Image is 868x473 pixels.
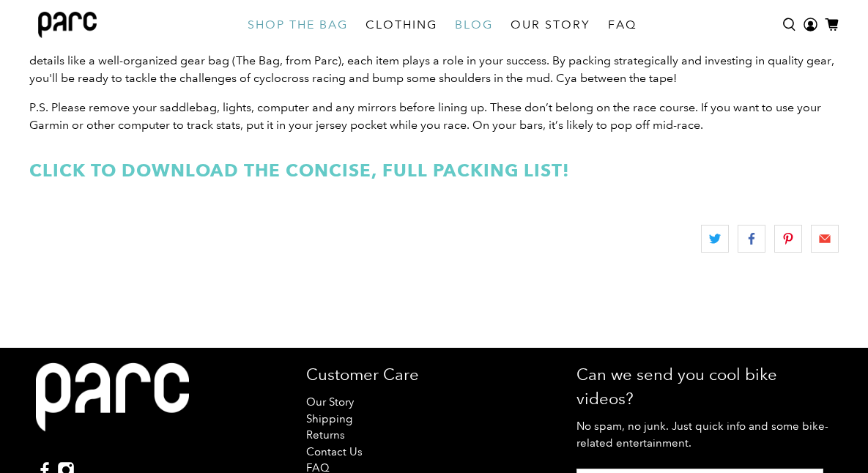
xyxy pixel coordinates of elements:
[576,418,832,451] p: No spam, no junk. Just quick info and some bike-related entertainment.
[36,362,189,446] a: white parc logo on black background
[29,160,570,181] a: CLICK to download the concise, full packing list!
[239,4,357,45] a: SHOP THE BAG
[29,36,834,85] span: Preparing for a cyclocross race requires thoughtful consideration of the gear you'll need. From t...
[446,4,502,45] a: BLOG
[306,395,354,409] a: Our Story
[576,362,832,411] p: Can we send you cool bike videos?
[306,362,562,387] p: Customer Care
[357,4,446,45] a: CLOTHING
[29,100,821,132] span: P.S. Please remove your saddlebag, lights, computer and any mirrors before lining up. These don’t...
[38,12,97,38] img: parc bag logo
[306,412,352,425] a: Shipping
[306,445,363,458] a: Contact Us
[599,4,645,45] a: FAQ
[36,362,189,431] img: white parc logo on black background
[306,428,345,442] a: Returns
[502,4,599,45] a: OUR STORY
